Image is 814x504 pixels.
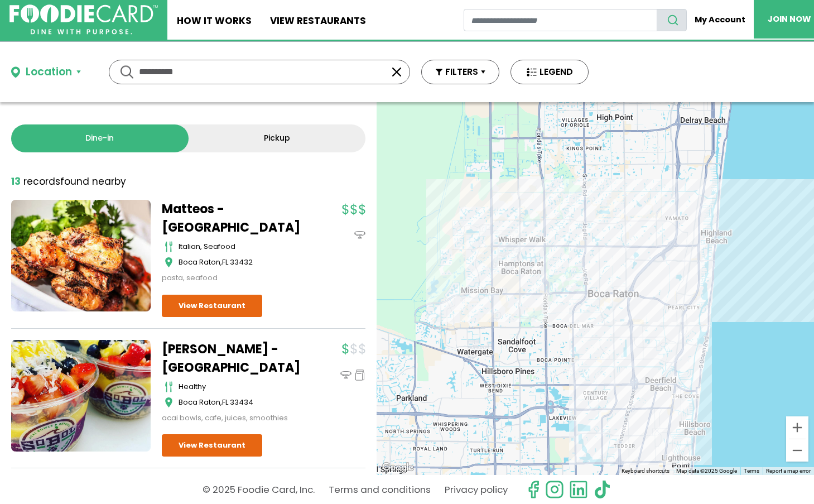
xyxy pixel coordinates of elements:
button: Zoom out [786,439,808,462]
span: 33434 [230,397,253,407]
a: My Account [687,9,754,31]
span: FL [222,397,228,407]
a: Report a map error [766,468,811,474]
button: Keyboard shortcuts [622,467,669,475]
a: Pickup [189,124,366,152]
span: Map data ©2025 Google [676,468,737,474]
div: found nearby [11,175,126,189]
div: acai bowls, cafe, juices, smoothies [162,412,301,424]
div: Location [26,64,72,80]
button: search [657,9,687,31]
button: Zoom in [786,416,808,439]
img: Google [379,460,416,475]
img: map_icon.svg [165,397,173,408]
img: dinein_icon.svg [340,369,351,381]
div: healthy [179,381,301,392]
div: pasta, seafood [162,272,301,284]
a: View Restaurant [162,295,262,317]
img: dinein_icon.svg [354,229,365,241]
input: restaurant search [464,9,657,31]
img: cutlery_icon.svg [165,381,173,392]
a: Privacy policy [445,480,508,500]
button: LEGEND [510,60,589,84]
button: FILTERS [421,60,499,84]
a: Matteos - [GEOGRAPHIC_DATA] [162,200,301,237]
a: Terms [744,468,759,474]
div: , [179,257,301,268]
a: Terms and conditions [329,480,431,500]
span: Boca Raton [179,397,220,407]
a: View Restaurant [162,434,262,457]
a: Dine-in [11,124,189,152]
div: italian, seafood [179,241,301,252]
button: Location [11,64,81,80]
span: 33432 [230,257,253,267]
img: FoodieCard; Eat, Drink, Save, Donate [9,4,158,35]
img: tiktok.svg [593,480,612,499]
span: records [23,175,60,188]
strong: 13 [11,175,21,188]
img: map_icon.svg [165,257,173,268]
a: [PERSON_NAME] - [GEOGRAPHIC_DATA] [162,340,301,377]
span: FL [222,257,228,267]
img: pickup_icon.svg [354,369,365,381]
div: , [179,397,301,408]
img: cutlery_icon.svg [165,241,173,252]
img: linkedin.svg [569,480,588,499]
svg: check us out on facebook [524,480,543,499]
p: © 2025 Foodie Card, Inc. [203,480,315,500]
span: Boca Raton [179,257,220,267]
a: Open this area in Google Maps (opens a new window) [379,460,416,475]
